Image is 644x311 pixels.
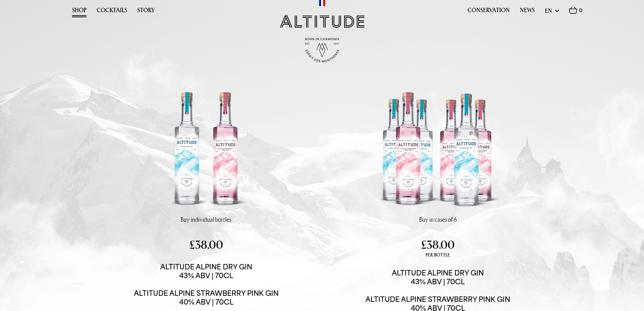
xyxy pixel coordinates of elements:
a: Conservation [468,7,510,17]
a: News [520,7,535,17]
span: per bottle [421,252,455,258]
a: Cocktails [97,7,127,17]
img: Altitude Gin [280,15,364,28]
a: Story [137,7,155,17]
a: 0 [569,7,582,18]
p: Buy individual bottles. [181,215,232,224]
span: £38.00 [189,237,223,252]
a: Altitude Alpine Dry Gin43% ABV | 70CLAltitude Alpine Strawberry Pink Gin40% ABV | 70cl [134,262,279,306]
img: Basket [569,7,577,14]
p: Buy in cases of 6 [419,215,457,224]
span: Altitude Alpine Dry Gin 43% ABV | 70CL Altitude Alpine Strawberry Pink Gin 40% ABV | 70cl [134,263,279,306]
a: Shop [72,7,87,17]
img: Altitude Alpine Dry Gin & Alpine Strawberry Pink Gin | 43% ABV | 70cl [142,86,271,215]
span: £38.00 [421,237,455,252]
img: Born in Chamonix - Est. 2017 - Espirit des Montagnes [305,38,339,63]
